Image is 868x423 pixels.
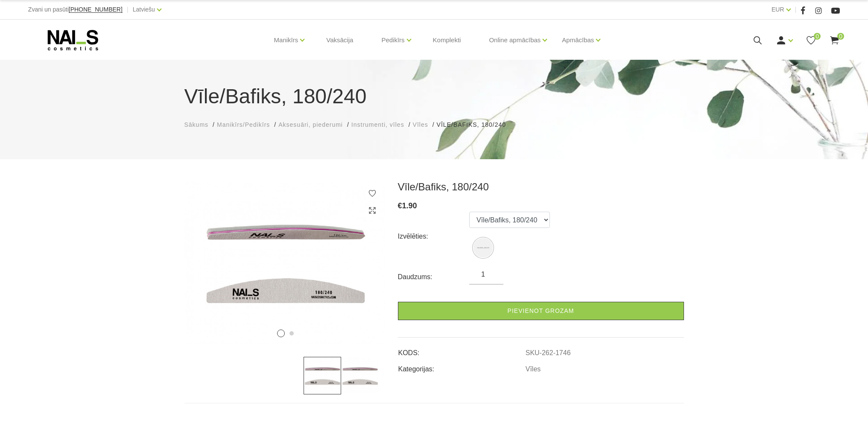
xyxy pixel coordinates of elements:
[829,35,840,46] a: 0
[413,121,428,128] span: Vīles
[351,121,404,128] span: Instrumenti, vīles
[69,6,123,13] a: [PHONE_NUMBER]
[473,238,493,257] img: Vīle/Bafiks, 180/240
[837,33,844,40] span: 0
[351,120,404,129] a: Instrumenti, vīles
[278,121,343,128] span: Aksesuāri, piederumi
[413,120,428,129] a: Vīles
[381,23,404,57] a: Pedikīrs
[562,23,594,57] a: Apmācības
[217,121,270,128] span: Manikīrs/Pedikīrs
[278,120,343,129] a: Aksesuāri, piederumi
[795,4,797,15] span: |
[426,20,468,61] a: Komplekti
[133,4,155,15] a: Latviešu
[402,201,417,210] span: 1.90
[398,270,470,284] div: Daudzums:
[814,33,821,40] span: 0
[304,357,341,394] img: ...
[341,357,379,394] img: ...
[526,349,571,357] a: SKU-262-1746
[398,342,525,358] td: KODS:
[398,358,525,374] td: Kategorijas:
[398,201,402,210] span: €
[217,120,270,129] a: Manikīrs/Pedikīrs
[398,302,684,320] a: Pievienot grozam
[489,23,541,57] a: Online apmācības
[277,330,285,337] button: 1 of 2
[526,365,541,373] a: Vīles
[806,35,816,46] a: 0
[28,4,123,15] div: Zvani un pasūti
[772,4,784,15] a: EUR
[274,23,298,57] a: Manikīrs
[398,230,470,243] div: Izvēlēties:
[398,181,684,193] h3: Vīle/Bafiks, 180/240
[319,20,360,61] a: Vaksācija
[127,4,129,15] span: |
[184,121,209,128] span: Sākums
[184,181,385,344] img: ...
[289,331,294,335] button: 2 of 2
[184,81,684,112] h1: Vīle/Bafiks, 180/240
[184,120,209,129] a: Sākums
[437,120,514,129] li: Vīle/Bafiks, 180/240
